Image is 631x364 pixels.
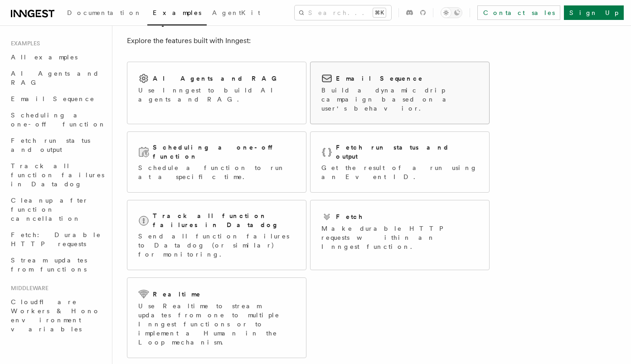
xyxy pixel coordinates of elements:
[147,3,207,25] a: Examples
[7,65,107,91] a: AI Agents and RAG
[11,257,87,273] span: Stream updates from functions
[207,3,266,24] a: AgentKit
[7,107,107,132] a: Scheduling a one-off function
[11,197,88,222] span: Cleanup after function cancellation
[138,232,295,259] p: Send all function failures to Datadog (or similar) for monitoring.
[477,5,560,20] a: Contact sales
[127,34,490,47] p: Explore the features built with Inngest:
[153,290,201,299] h2: Realtime
[310,200,490,270] a: FetchMake durable HTTP requests within an Inngest function.
[153,74,282,83] h2: AI Agents and RAG
[321,224,478,251] p: Make durable HTTP requests within an Inngest function.
[7,192,107,227] a: Cleanup after function cancellation
[336,74,423,83] h2: Email Sequence
[321,163,478,181] p: Get the result of a run using an Event ID.
[127,62,306,124] a: AI Agents and RAGUse Inngest to build AI agents and RAG.
[7,252,107,277] a: Stream updates from functions
[127,200,306,270] a: Track all function failures in DatadogSend all function failures to Datadog (or similar) for moni...
[127,277,306,358] a: RealtimeUse Realtime to stream updates from one to multiple Inngest functions or to implement a H...
[7,49,107,65] a: All examples
[441,7,462,18] button: Toggle dark mode
[7,91,107,107] a: Email Sequence
[67,9,142,16] span: Documentation
[336,143,478,161] h2: Fetch run status and output
[11,95,95,102] span: Email Sequence
[7,158,107,192] a: Track all function failures in Datadog
[138,86,295,104] p: Use Inngest to build AI agents and RAG.
[11,53,78,61] span: All examples
[310,62,490,124] a: Email SequenceBuild a dynamic drip campaign based on a user's behavior.
[11,70,99,86] span: AI Agents and RAG
[7,285,49,292] span: Middleware
[310,131,490,193] a: Fetch run status and outputGet the result of a run using an Event ID.
[564,5,624,20] a: Sign Up
[7,227,107,252] a: Fetch: Durable HTTP requests
[336,212,364,221] h2: Fetch
[321,86,478,113] p: Build a dynamic drip campaign based on a user's behavior.
[7,294,107,337] a: Cloudflare Workers & Hono environment variables
[11,231,101,248] span: Fetch: Durable HTTP requests
[373,8,386,17] kbd: ⌘K
[295,5,391,20] button: Search...⌘K
[11,112,106,128] span: Scheduling a one-off function
[212,9,260,16] span: AgentKit
[62,3,147,24] a: Documentation
[153,211,295,229] h2: Track all function failures in Datadog
[153,143,295,161] h2: Scheduling a one-off function
[11,298,100,333] span: Cloudflare Workers & Hono environment variables
[7,132,107,158] a: Fetch run status and output
[11,137,90,153] span: Fetch run status and output
[138,163,295,181] p: Schedule a function to run at a specific time.
[153,9,201,16] span: Examples
[11,162,104,188] span: Track all function failures in Datadog
[127,131,306,193] a: Scheduling a one-off functionSchedule a function to run at a specific time.
[7,40,40,47] span: Examples
[138,301,295,347] p: Use Realtime to stream updates from one to multiple Inngest functions or to implement a Human in ...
